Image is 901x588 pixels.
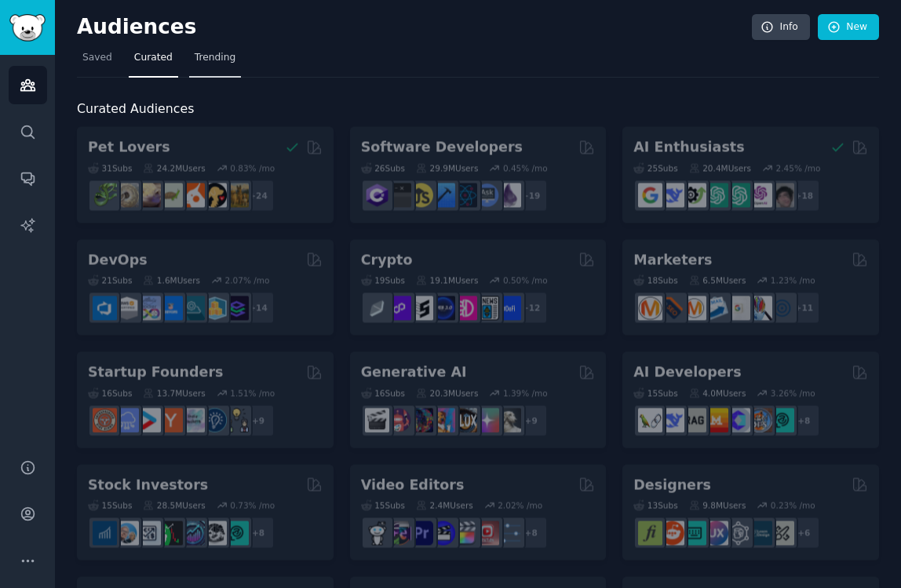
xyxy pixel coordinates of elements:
[189,45,241,78] a: Trending
[453,183,477,208] img: reactnative
[361,250,413,270] h2: Crypto
[771,275,815,286] div: 1.23 % /mo
[770,183,794,208] img: ArtificalIntelligence
[633,138,744,158] h2: AI Enthusiasts
[503,162,548,173] div: 0.45 % /mo
[361,500,405,511] div: 15 Sub s
[475,521,499,545] img: Youtubevideo
[704,183,728,208] img: chatgpt_promptDesign
[242,517,275,550] div: + 8
[137,183,161,208] img: leopardgeckos
[134,51,173,65] span: Curated
[515,517,548,550] div: + 8
[88,250,148,270] h2: DevOps
[88,500,132,511] div: 15 Sub s
[242,179,275,212] div: + 24
[409,408,433,433] img: deepdream
[137,408,161,433] img: startup
[682,296,706,320] img: AskMarketing
[202,296,227,320] img: aws_cdk
[431,183,455,208] img: iOSProgramming
[230,387,275,398] div: 1.51 % /mo
[787,404,820,437] div: + 8
[115,408,139,433] img: SaaS
[224,408,249,433] img: growmybusiness
[748,408,772,433] img: llmops
[682,521,706,545] img: UI_Design
[453,408,477,433] img: FluxAI
[159,408,183,433] img: ycombinator
[787,292,820,325] div: + 11
[93,521,117,545] img: dividends
[195,51,235,65] span: Trending
[818,14,879,41] a: New
[225,275,270,286] div: 2.07 % /mo
[230,162,275,173] div: 0.83 % /mo
[361,138,523,158] h2: Software Developers
[689,387,746,398] div: 4.0M Users
[431,521,455,545] img: VideoEditors
[704,521,728,545] img: UXDesign
[633,387,677,398] div: 15 Sub s
[682,183,706,208] img: AItoolsCatalog
[361,162,405,173] div: 26 Sub s
[88,138,170,158] h2: Pet Lovers
[137,296,161,320] img: Docker_DevOps
[159,183,183,208] img: turtle
[726,296,750,320] img: googleads
[515,179,548,212] div: + 19
[771,500,815,511] div: 0.23 % /mo
[88,387,132,398] div: 16 Sub s
[143,500,205,511] div: 28.5M Users
[242,404,275,437] div: + 9
[365,521,389,545] img: gopro
[202,183,227,208] img: PetAdvice
[689,500,746,511] div: 9.8M Users
[770,521,794,545] img: UX_Design
[660,408,684,433] img: DeepSeek
[181,296,205,320] img: platformengineering
[748,296,772,320] img: MarketingResearch
[498,500,542,511] div: 2.02 % /mo
[115,183,139,208] img: ballpython
[230,500,275,511] div: 0.73 % /mo
[77,15,752,40] h2: Audiences
[416,387,478,398] div: 20.3M Users
[726,183,750,208] img: chatgpt_prompts_
[475,296,499,320] img: CryptoNews
[387,408,411,433] img: dalle2
[726,521,750,545] img: userexperience
[752,14,810,41] a: Info
[475,408,499,433] img: starryai
[503,275,548,286] div: 0.50 % /mo
[431,296,455,320] img: web3
[181,521,205,545] img: StocksAndTrading
[704,296,728,320] img: Emailmarketing
[633,363,741,383] h2: AI Developers
[660,296,684,320] img: bigseo
[88,475,208,495] h2: Stock Investors
[660,183,684,208] img: DeepSeek
[365,183,389,208] img: csharp
[9,14,46,42] img: GummySearch logo
[787,517,820,550] div: + 6
[143,387,205,398] div: 13.7M Users
[770,408,794,433] img: AIDevelopersSociety
[453,296,477,320] img: defiblockchain
[416,162,478,173] div: 29.9M Users
[361,475,465,495] h2: Video Editors
[770,296,794,320] img: OnlineMarketing
[159,521,183,545] img: Trading
[93,408,117,433] img: EntrepreneurRideAlong
[638,296,662,320] img: content_marketing
[159,296,183,320] img: DevOpsLinks
[748,521,772,545] img: learndesign
[497,183,521,208] img: elixir
[387,296,411,320] img: 0xPolygon
[143,162,205,173] div: 24.2M Users
[787,179,820,212] div: + 18
[137,521,161,545] img: Forex
[387,521,411,545] img: editors
[689,162,751,173] div: 20.4M Users
[77,100,194,119] span: Curated Audiences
